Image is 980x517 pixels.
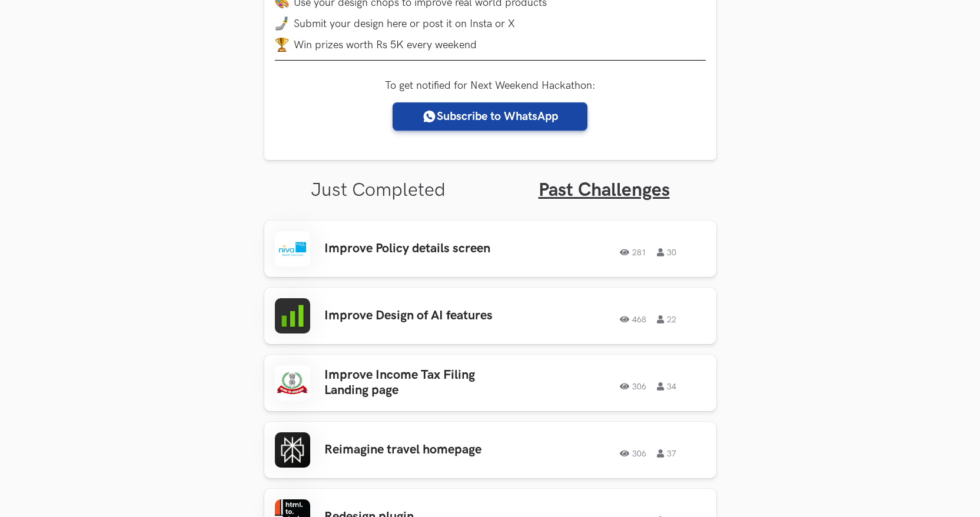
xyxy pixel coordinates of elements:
[294,18,515,30] span: Submit your design here or post it on Insta or X
[264,355,716,411] a: Improve Income Tax Filing Landing page30634
[385,79,596,92] label: To get notified for Next Weekend Hackathon:
[264,288,716,344] a: Improve Design of AI features46822
[620,449,646,458] span: 306
[620,382,646,391] span: 306
[264,422,716,478] a: Reimagine travel homepage30637
[657,449,676,458] span: 37
[275,38,289,52] img: trophy.png
[324,442,508,458] h3: Reimagine travel homepage
[620,248,646,256] span: 281
[539,179,670,202] a: Past Challenges
[275,38,706,52] li: Win prizes worth Rs 5K every weekend
[657,315,676,323] span: 22
[324,241,508,256] h3: Improve Policy details screen
[657,248,676,256] span: 30
[324,368,508,399] h3: Improve Income Tax Filing Landing page
[264,160,716,202] ul: Tabs Interface
[393,102,587,131] a: Subscribe to WhatsApp
[264,221,716,277] a: Improve Policy details screen28130
[657,382,676,391] span: 34
[275,16,289,31] img: mobile-in-hand.png
[324,308,508,323] h3: Improve Design of AI features
[620,315,646,323] span: 468
[311,179,446,202] a: Just Completed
